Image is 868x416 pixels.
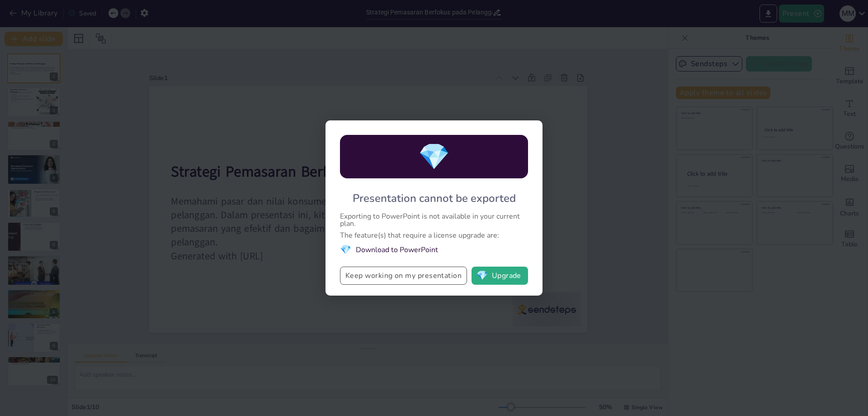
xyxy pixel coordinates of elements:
[340,244,528,256] li: Download to PowerPoint
[340,232,528,239] div: The feature(s) that require a license upgrade are:
[472,267,528,285] button: diamondUpgrade
[476,271,488,280] span: diamond
[340,267,467,285] button: Keep working on my presentation
[340,213,528,227] div: Exporting to PowerPoint is not available in your current plan.
[353,191,516,206] div: Presentation cannot be exported
[340,244,351,256] span: diamond
[418,139,450,174] span: diamond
